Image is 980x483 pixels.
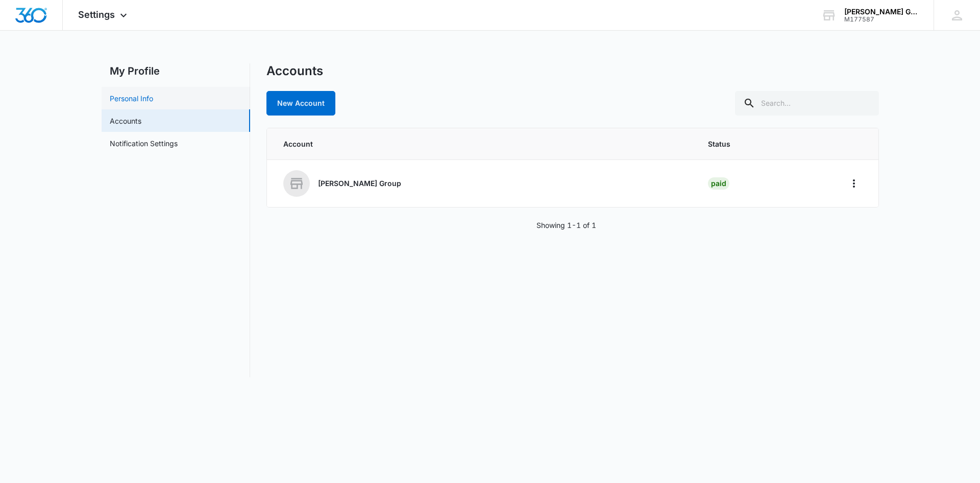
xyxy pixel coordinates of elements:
div: account id [844,16,919,23]
a: Accounts [110,116,141,126]
a: New Account [266,91,335,116]
span: Status [708,139,821,149]
h1: Accounts [266,63,323,79]
h2: My Profile [102,63,250,79]
a: Personal Info [110,93,153,104]
p: [PERSON_NAME] Group [318,178,401,189]
span: Account [283,139,684,149]
a: Notification Settings [110,138,178,149]
input: Search... [735,91,879,116]
div: account name [844,8,919,16]
p: Showing 1-1 of 1 [536,220,596,231]
button: Home [846,175,862,192]
div: Paid [708,177,729,190]
span: Settings [78,9,115,20]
